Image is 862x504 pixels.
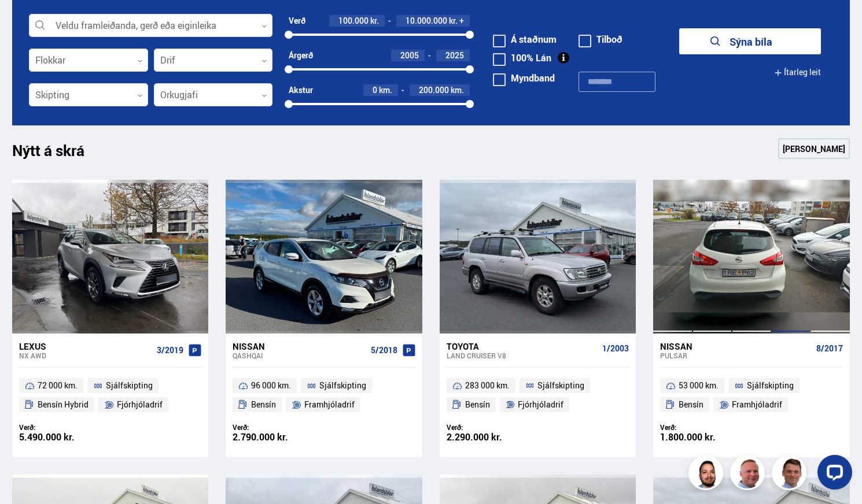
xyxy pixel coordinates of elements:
[371,346,397,355] span: 5/2018
[660,423,752,432] div: Verð:
[19,341,152,351] div: Lexus
[537,379,584,392] span: Sjálfskipting
[117,398,163,412] span: Fjórhjóladrif
[445,50,464,61] span: 2025
[19,432,110,442] div: 5.490.000 kr.
[653,333,849,457] a: Nissan Pulsar 8/2017 53 000 km. Sjálfskipting Bensín Framhjóladrif Verð: 1.800.000 kr.
[602,344,629,353] span: 1/2003
[579,35,622,44] label: Tilboð
[289,16,305,25] div: Verð
[226,333,422,457] a: Nissan Qashqai 5/2018 96 000 km. Sjálfskipting Bensín Framhjóladrif Verð: 2.790.000 kr.
[451,86,464,95] span: km.
[319,379,366,392] span: Sjálfskipting
[289,51,313,60] div: Árgerð
[465,379,510,392] span: 283 000 km.
[778,138,850,159] a: [PERSON_NAME]
[233,341,366,351] div: Nissan
[773,457,808,492] img: FbJEzSuNWCJXmdc-.webp
[447,341,598,351] div: Toyota
[774,60,821,86] button: Ítarleg leit
[233,423,324,432] div: Verð:
[747,379,794,392] span: Sjálfskipting
[406,15,447,26] span: 10.000.000
[816,344,843,353] span: 8/2017
[106,379,153,392] span: Sjálfskipting
[38,379,78,392] span: 72 000 km.
[660,341,811,351] div: Nissan
[251,398,276,412] span: Bensín
[338,15,369,26] span: 100.000
[447,351,598,360] div: Land Cruiser V8
[19,351,152,360] div: NX AWD
[12,333,208,457] a: Lexus NX AWD 3/2019 72 000 km. Sjálfskipting Bensín Hybrid Fjórhjóladrif Verð: 5.490.000 kr.
[690,457,725,492] img: nhp88E3Fdnt1Opn2.png
[493,73,555,83] label: Myndband
[660,432,752,442] div: 1.800.000 kr.
[679,398,703,412] span: Bensín
[19,423,110,432] div: Verð:
[400,50,419,61] span: 2005
[373,84,377,95] span: 0
[732,457,767,492] img: siFngHWaQ9KaOqBr.png
[251,379,291,392] span: 96 000 km.
[465,398,490,412] span: Bensín
[12,142,105,166] h1: Nýtt á skrá
[679,28,821,54] button: Sýna bíla
[304,398,355,412] span: Framhjóladrif
[157,346,183,355] span: 3/2019
[447,432,538,442] div: 2.290.000 kr.
[233,351,366,360] div: Qashqai
[233,432,324,442] div: 2.790.000 kr.
[38,398,89,412] span: Bensín Hybrid
[449,16,458,25] span: kr.
[379,86,392,95] span: km.
[808,450,857,499] iframe: LiveChat chat widget
[447,423,538,432] div: Verð:
[732,398,782,412] span: Framhjóladrif
[493,53,551,62] label: 100% Lán
[459,16,464,25] span: +
[679,379,719,392] span: 53 000 km.
[289,86,313,95] div: Akstur
[419,84,449,95] span: 200.000
[493,35,557,44] label: Á staðnum
[660,351,811,360] div: Pulsar
[370,16,379,25] span: kr.
[440,333,636,457] a: Toyota Land Cruiser V8 1/2003 283 000 km. Sjálfskipting Bensín Fjórhjóladrif Verð: 2.290.000 kr.
[518,398,563,412] span: Fjórhjóladrif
